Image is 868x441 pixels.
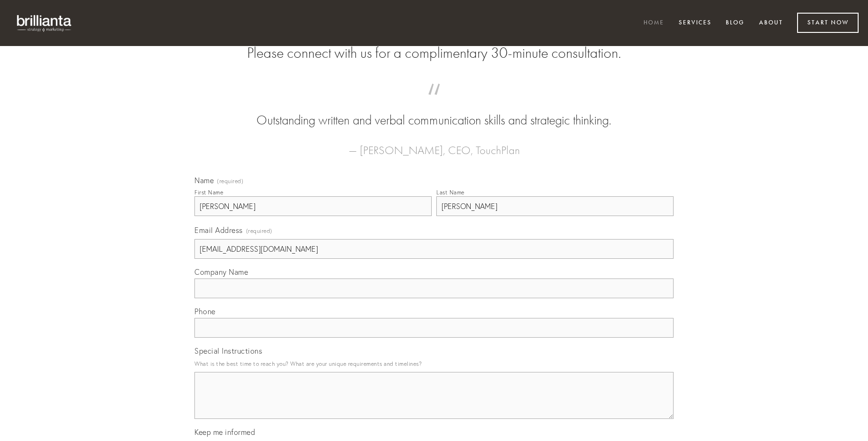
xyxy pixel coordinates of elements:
[194,225,243,235] span: Email Address
[720,15,751,31] a: Blog
[194,307,216,316] span: Phone
[637,15,670,31] a: Home
[194,189,223,196] div: First Name
[9,9,80,37] img: brillianta - research, strategy, marketing
[194,346,262,356] span: Special Instructions
[194,427,255,437] span: Keep me informed
[194,176,214,185] span: Name
[436,189,465,196] div: Last Name
[209,93,659,130] blockquote: Outstanding written and verbal communication skills and strategic thinking.
[217,178,243,184] span: (required)
[797,13,859,33] a: Start Now
[194,357,674,370] p: What is the best time to reach you? What are your unique requirements and timelines?
[673,15,718,31] a: Services
[194,267,248,277] span: Company Name
[209,130,659,160] figcaption: — [PERSON_NAME], CEO, TouchPlan
[753,15,789,31] a: About
[194,44,674,62] h2: Please connect with us for a complimentary 30-minute consultation.
[209,93,659,111] span: “
[246,224,272,237] span: (required)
